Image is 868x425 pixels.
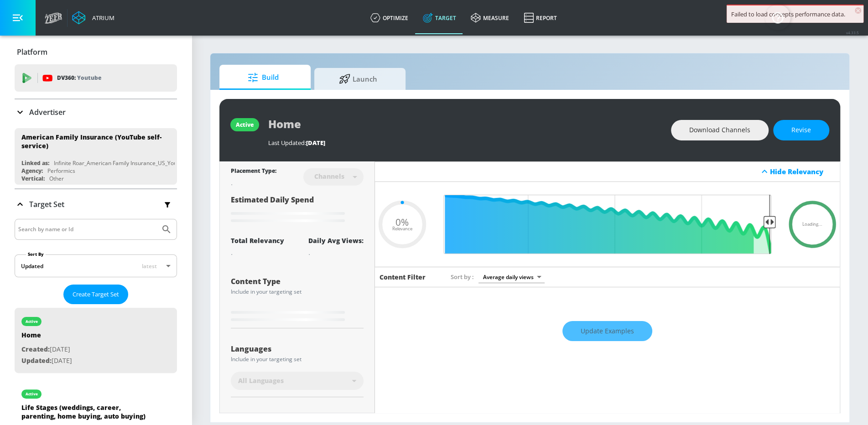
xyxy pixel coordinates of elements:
[17,47,47,57] p: Platform
[855,7,861,14] span: ×
[26,319,38,324] div: active
[363,1,416,34] a: optimize
[63,285,128,304] button: Create Target Set
[15,308,177,373] div: activeHomeCreated:[DATE]Updated:[DATE]
[395,217,409,227] span: 0%
[439,195,776,254] input: Final Threshold
[15,128,177,185] div: American Family Insurance (YouTube self-service)Linked as:Infinite Roar_American Family Insurance...
[392,227,412,231] span: Relevance
[516,1,564,34] a: Report
[15,64,177,92] div: DV360: Youtube
[231,357,364,362] div: Include in your targeting set
[72,11,114,25] a: Atrium
[21,167,43,175] div: Agency:
[229,67,298,88] span: Build
[29,199,64,209] p: Target Set
[231,345,364,352] div: Languages
[306,139,325,147] span: [DATE]
[802,222,822,227] span: Loading...
[671,120,769,140] button: Download Channels
[770,167,835,176] div: Hide Relevancy
[21,344,72,355] p: [DATE]
[54,159,209,167] div: Infinite Roar_American Family Insurance_US_YouTube_DV360
[323,68,393,90] span: Launch
[21,159,49,167] div: Linked as:
[451,273,474,281] span: Sort by
[478,271,545,283] div: Average daily views
[731,10,859,18] div: Failed to load concepts performance data.
[26,392,38,396] div: active
[21,345,50,353] span: Created:
[236,121,254,129] div: active
[463,1,516,34] a: measure
[416,1,463,34] a: Target
[21,403,149,425] div: Life Stages (weddings, career, parenting, home buying, auto buying)
[231,289,364,295] div: Include in your targeting set
[18,223,156,235] input: Search by name or Id
[379,273,426,281] h6: Content Filter
[689,124,750,136] span: Download Channels
[238,376,284,385] span: All Languages
[846,30,859,35] span: v 4.33.5
[49,175,64,182] div: Other
[21,262,43,270] div: Updated
[231,236,284,245] div: Total Relevancy
[21,175,45,182] div: Vertical:
[268,139,662,147] div: Last Updated:
[15,189,177,219] div: Target Set
[231,278,364,285] div: Content Type
[231,195,314,205] span: Estimated Daily Spend
[77,73,101,83] p: Youtube
[26,251,46,257] label: Sort By
[791,124,811,136] span: Revise
[57,73,101,83] p: DV360:
[310,172,349,180] div: Channels
[21,355,72,367] p: [DATE]
[231,372,364,390] div: All Languages
[142,262,157,270] span: latest
[765,5,790,30] button: Open Resource Center
[47,167,75,175] div: Performics
[29,107,66,117] p: Advertiser
[73,289,119,300] span: Create Target Set
[15,39,177,65] div: Platform
[21,133,162,150] div: American Family Insurance (YouTube self-service)
[88,14,114,22] div: Atrium
[21,331,72,344] div: Home
[15,99,177,125] div: Advertiser
[773,120,829,140] button: Revise
[231,167,276,176] div: Placement Type:
[21,356,52,365] span: Updated:
[231,195,364,225] div: Estimated Daily Spend
[375,161,840,182] div: Hide Relevancy
[308,236,364,245] div: Daily Avg Views:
